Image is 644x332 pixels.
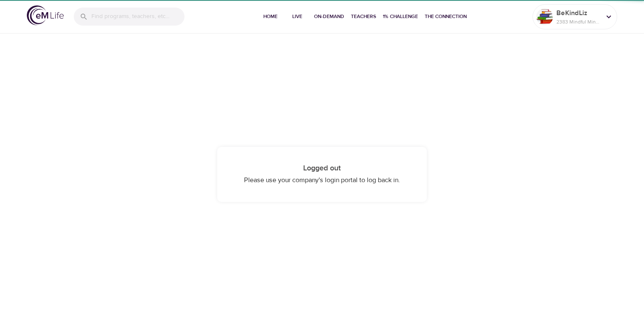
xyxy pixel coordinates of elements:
[556,18,601,26] p: 2383 Mindful Minutes
[244,176,400,184] span: Please use your company's login portal to log back in.
[287,12,307,21] span: Live
[314,12,344,21] span: On-Demand
[234,164,410,173] h4: Logged out
[536,8,553,25] img: Remy Sharp
[260,12,280,21] span: Home
[425,12,467,21] span: The Connection
[383,12,418,21] span: 1% Challenge
[351,12,376,21] span: Teachers
[556,8,601,18] p: BeKindLiz
[91,8,184,26] input: Find programs, teachers, etc...
[27,5,64,25] img: logo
